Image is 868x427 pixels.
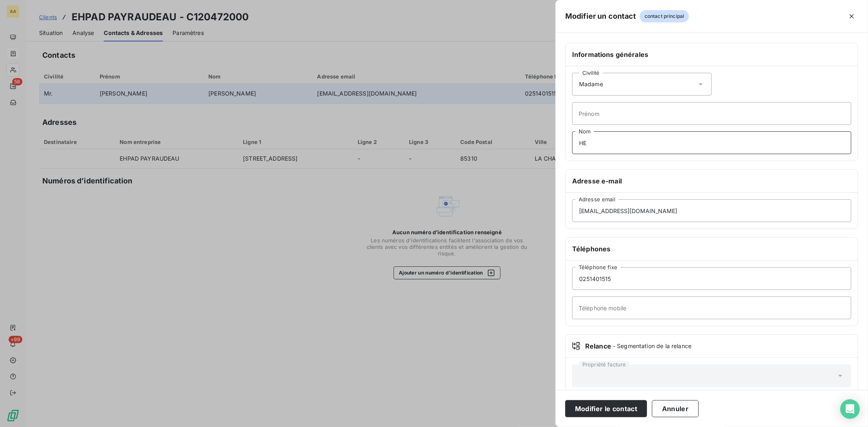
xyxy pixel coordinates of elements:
[572,341,851,351] div: Relance
[640,10,689,22] span: contact principal
[565,400,647,417] button: Modifier le contact
[565,11,636,22] h5: Modifier un contact
[572,131,851,154] input: placeholder
[572,102,851,125] input: placeholder
[572,267,851,290] input: placeholder
[840,399,860,419] div: Open Intercom Messenger
[652,400,699,417] button: Annuler
[572,199,851,222] input: placeholder
[572,296,851,319] input: placeholder
[579,80,603,88] span: Madame
[613,342,691,350] span: - Segmentation de la relance
[572,244,851,254] h6: Téléphones
[572,50,851,59] h6: Informations générales
[572,176,851,186] h6: Adresse e-mail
